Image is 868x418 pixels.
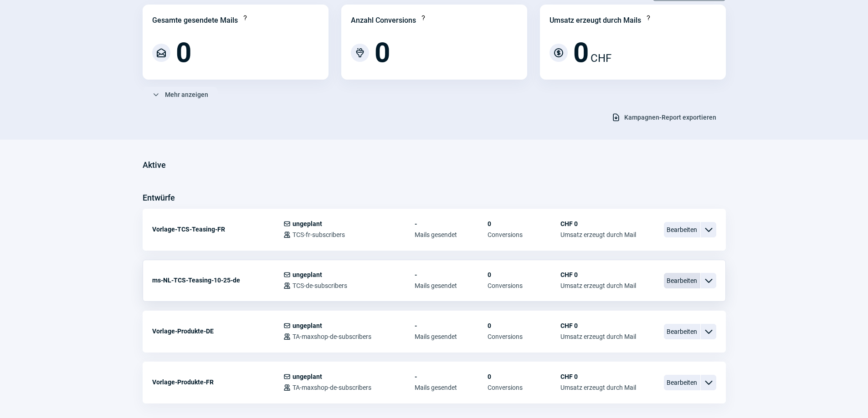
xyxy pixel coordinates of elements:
span: Umsatz erzeugt durch Mail [560,282,636,289]
div: Gesamte gesendete Mails [152,15,238,26]
div: Anzahl Conversions [351,15,416,26]
span: ungeplant [293,220,322,227]
div: Umsatz erzeugt durch Mails [550,15,641,26]
span: ungeplant [293,271,322,278]
span: Conversions [488,231,560,238]
span: CHF [591,50,611,66]
span: TCS-fr-subscribers [293,231,345,238]
span: 0 [488,322,560,329]
span: CHF 0 [560,373,636,380]
h3: Aktive [143,158,166,172]
span: ungeplant [293,373,322,380]
button: Kampagnen-Report exportieren [602,110,726,125]
span: 0 [375,39,390,66]
span: TCS-de-subscribers [293,282,347,289]
span: Bearbeiten [664,222,700,237]
span: Bearbeiten [664,375,700,390]
span: Kampagnen-Report exportieren [624,110,716,125]
span: - [415,271,488,278]
span: CHF 0 [560,322,636,329]
span: Mails gesendet [415,231,488,238]
span: Mails gesendet [415,384,488,391]
span: 0 [573,39,589,66]
span: Bearbeiten [664,324,700,339]
span: TA-maxshop-de-subscribers [293,384,371,391]
span: CHF 0 [560,220,636,227]
span: 0 [488,271,560,278]
span: 0 [488,373,560,380]
span: Conversions [488,333,560,340]
span: 0 [176,39,191,66]
span: CHF 0 [560,271,636,278]
span: Conversions [488,282,560,289]
div: Vorlage-Produkte-DE [152,322,283,340]
h3: Entwürfe [143,191,175,205]
span: - [415,373,488,380]
span: TA-maxshop-de-subscribers [293,333,371,340]
span: - [415,220,488,227]
span: Mails gesendet [415,333,488,340]
button: Mehr anzeigen [143,87,218,102]
span: Bearbeiten [664,273,700,288]
span: Conversions [488,384,560,391]
span: 0 [488,220,560,227]
div: Vorlage-Produkte-FR [152,373,283,391]
span: Mehr anzeigen [165,87,208,102]
span: - [415,322,488,329]
span: Umsatz erzeugt durch Mail [560,231,636,238]
span: Umsatz erzeugt durch Mail [560,384,636,391]
span: ungeplant [293,322,322,329]
div: ms-NL-TCS-Teasing-10-25-de [152,271,283,289]
span: Umsatz erzeugt durch Mail [560,333,636,340]
span: Mails gesendet [415,282,488,289]
div: Vorlage-TCS-Teasing-FR [152,220,283,238]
